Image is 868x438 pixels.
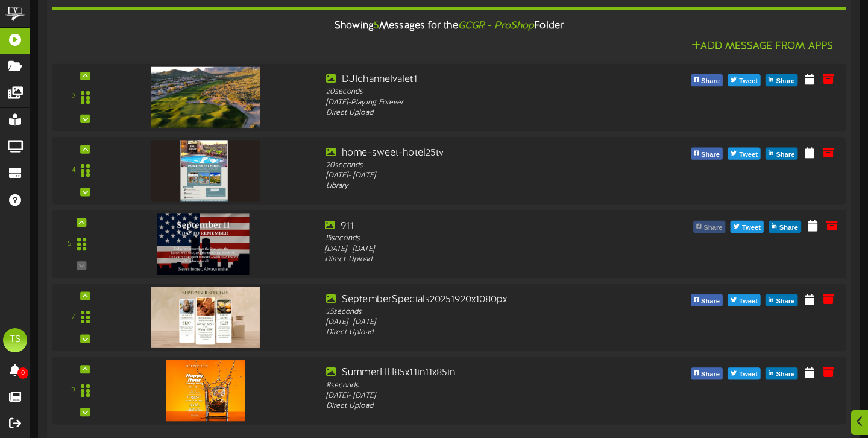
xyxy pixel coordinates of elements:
[773,295,797,308] span: Share
[737,295,760,308] span: Tweet
[766,367,797,379] button: Share
[699,368,722,381] span: Share
[773,75,797,88] span: Share
[326,97,638,107] div: [DATE] - Playing Forever
[693,221,726,233] button: Share
[3,328,27,352] div: TS
[326,73,638,87] div: DJIchannelvalet1
[766,74,797,86] button: Share
[728,74,761,86] button: Tweet
[151,287,260,348] img: a1c60f06-4b4d-4fb9-b286-c1d3aca1ad06.jpg
[325,244,641,255] div: [DATE] - [DATE]
[699,295,722,308] span: Share
[691,294,723,306] button: Share
[691,148,723,160] button: Share
[740,221,763,235] span: Tweet
[691,74,723,86] button: Share
[374,21,379,31] span: 5
[773,368,797,381] span: Share
[728,148,761,160] button: Tweet
[326,171,638,181] div: [DATE] - [DATE]
[326,146,638,160] div: home-sweet-hotel25tv
[773,148,797,162] span: Share
[458,21,535,31] i: GCGR - ProShop
[326,380,638,390] div: 8 seconds
[326,87,638,97] div: 20 seconds
[326,317,638,328] div: [DATE] - [DATE]
[326,366,638,380] div: SummerHH85x11in11x85in
[326,401,638,411] div: Direct Upload
[166,360,245,421] img: 062f3d7b-e1ee-4f42-96f5-c7b12be20b85.png
[326,181,638,191] div: Library
[325,255,641,265] div: Direct Upload
[326,293,638,307] div: SeptemberSpecials20251920x1080px
[17,367,28,379] span: 0
[737,368,760,381] span: Tweet
[151,67,260,128] img: 58ac0bf2-0582-430e-9201-c5641f9beb5f.jpg
[777,221,800,235] span: Share
[701,221,725,235] span: Share
[728,294,761,306] button: Tweet
[766,294,797,306] button: Share
[728,367,761,379] button: Tweet
[691,367,723,379] button: Share
[699,75,722,88] span: Share
[326,328,638,338] div: Direct Upload
[325,220,641,233] div: 911
[326,307,638,317] div: 25 seconds
[326,391,638,401] div: [DATE] - [DATE]
[326,108,638,118] div: Direct Upload
[325,233,641,244] div: 15 seconds
[151,140,260,201] img: 41ab3daa-7401-4b4a-9d88-6693c12a2483.jpg
[737,75,760,88] span: Tweet
[71,386,75,396] div: 9
[699,148,722,162] span: Share
[769,221,801,233] button: Share
[737,148,760,162] span: Tweet
[688,39,837,54] button: Add Message From Apps
[731,221,764,233] button: Tweet
[43,13,855,39] div: Showing Messages for the Folder
[766,148,797,160] button: Share
[326,160,638,171] div: 20 seconds
[157,213,249,275] img: 4839003b-7665-4971-84d0-14ff9d328d64.jpg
